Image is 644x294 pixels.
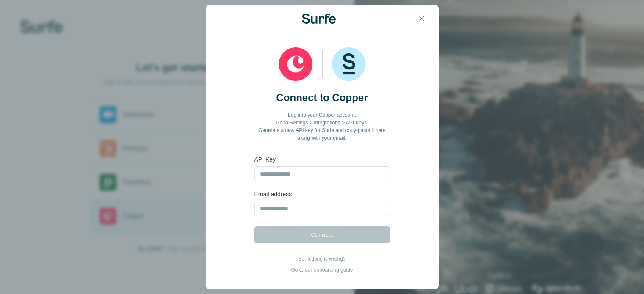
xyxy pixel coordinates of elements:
[279,47,366,81] img: Copper and Surfe logos
[291,266,353,274] p: Go to our onboarding guide
[254,190,390,198] label: Email address
[254,155,390,164] label: API Key
[254,111,390,142] p: Log into your Copper account. Go to Settings > Integrations > API Keys. Generate a new API key fo...
[276,91,368,104] h2: Connect to Copper
[291,255,353,263] p: Something is wrong?
[302,14,336,24] img: Surfe Logo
